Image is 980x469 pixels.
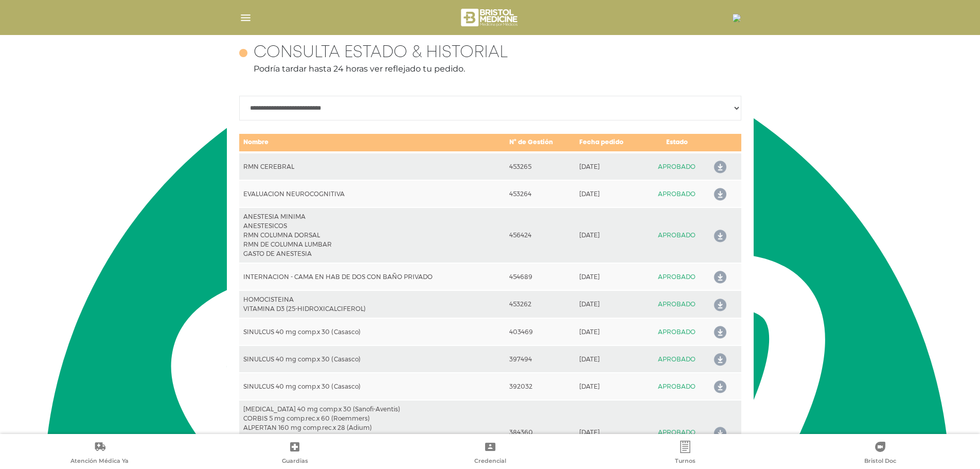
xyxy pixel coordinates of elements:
[575,345,646,373] td: [DATE]
[239,152,506,180] td: RMN CEREBRAL
[2,441,197,467] a: Atención Médica Ya
[459,5,521,30] img: bristol-medicine-blanco.png
[282,457,308,466] span: Guardias
[393,441,587,467] a: Credencial
[505,345,575,373] td: 397494
[239,207,506,263] td: ANESTESIA MINIMA ANESTESICOS RMN COLUMNA DORSAL RMN DE COLUMNA LUMBAR GASTO DE ANESTESIA
[70,457,129,466] span: Atención Médica Ya
[474,457,506,466] span: Credencial
[575,207,646,263] td: [DATE]
[239,318,506,345] td: SINULCUS 40 mg comp.x 30 (Casasco)
[575,133,646,152] td: Fecha pedido
[575,180,646,207] td: [DATE]
[239,400,506,465] td: [MEDICAL_DATA] 40 mg comp.x 30 (Sanofi-Aventis) CORBIS 5 mg comp.rec.x 60 (Roemmers) ALPERTAN 160...
[505,290,575,318] td: 453262
[646,263,708,290] td: APROBADO
[505,133,575,152] td: N° de Gestión
[646,207,708,263] td: APROBADO
[575,290,646,318] td: [DATE]
[646,318,708,345] td: APROBADO
[646,373,708,400] td: APROBADO
[239,263,506,290] td: INTERNACION - CAMA EN HAB DE DOS CON BAÑO PRIVADO
[646,290,708,318] td: APROBADO
[254,43,508,63] h4: Consulta estado & historial
[505,318,575,345] td: 403469
[239,345,506,373] td: SINULCUS 40 mg comp.x 30 (Casasco)
[646,133,708,152] td: Estado
[733,14,741,22] img: 16848
[675,457,696,466] span: Turnos
[505,400,575,465] td: 384360
[239,11,252,24] img: Cober_menu-lines-white.svg
[197,441,392,467] a: Guardias
[587,441,782,467] a: Turnos
[239,63,741,75] p: Podría tardar hasta 24 horas ver reflejado tu pedido.
[239,133,506,152] td: Nombre
[864,457,896,466] span: Bristol Doc
[505,373,575,400] td: 392032
[505,207,575,263] td: 456424
[646,345,708,373] td: APROBADO
[646,152,708,180] td: APROBADO
[505,180,575,207] td: 453264
[575,318,646,345] td: [DATE]
[575,400,646,465] td: [DATE]
[575,373,646,400] td: [DATE]
[646,400,708,465] td: APROBADO
[646,180,708,207] td: APROBADO
[239,373,506,400] td: SINULCUS 40 mg comp.x 30 (Casasco)
[505,152,575,180] td: 453265
[239,180,506,207] td: EVALUACION NEUROCOGNITIVA
[575,152,646,180] td: [DATE]
[505,263,575,290] td: 454689
[783,441,978,467] a: Bristol Doc
[575,263,646,290] td: [DATE]
[239,290,506,318] td: HOMOCISTEINA VITAMINA D3 (25-HIDROXICALCIFEROL)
